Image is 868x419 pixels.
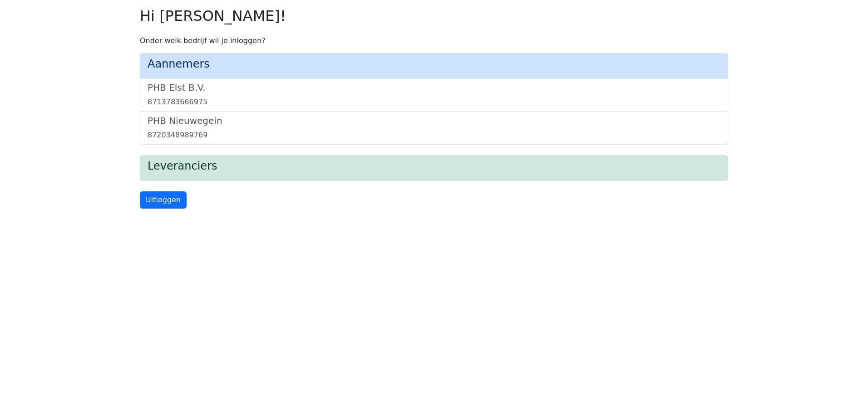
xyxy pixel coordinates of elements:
[148,97,720,107] div: 8713783666975
[148,115,720,126] h5: PHB Nieuwegein
[148,160,720,173] h4: Leveranciers
[148,82,720,93] h5: PHB Elst B.V.
[148,130,720,141] div: 8720348989769
[148,58,720,71] h4: Aannemers
[148,115,720,141] a: PHB Nieuwegein8720348989769
[140,35,728,46] p: Onder welk bedrijf wil je inloggen?
[140,7,728,24] h2: Hi [PERSON_NAME]!
[140,191,187,209] a: Uitloggen
[148,82,720,107] a: PHB Elst B.V.8713783666975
